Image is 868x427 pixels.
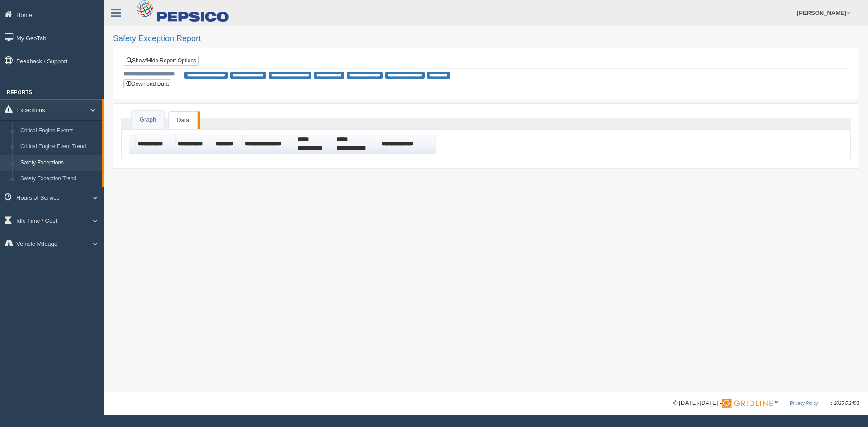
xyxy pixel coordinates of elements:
[830,401,859,406] span: v. 2025.5.2403
[132,111,164,129] a: Graph
[16,155,102,171] a: Safety Exceptions
[123,79,171,89] button: Download Data
[124,56,199,66] a: Show/Hide Report Options
[16,139,102,155] a: Critical Engine Event Trend
[16,123,102,139] a: Critical Engine Events
[169,111,197,129] a: Data
[673,399,859,408] div: © [DATE]-[DATE] - ™
[16,171,102,187] a: Safety Exception Trend
[790,401,818,406] a: Privacy Policy
[113,34,859,43] h2: Safety Exception Report
[722,399,773,408] img: Gridline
